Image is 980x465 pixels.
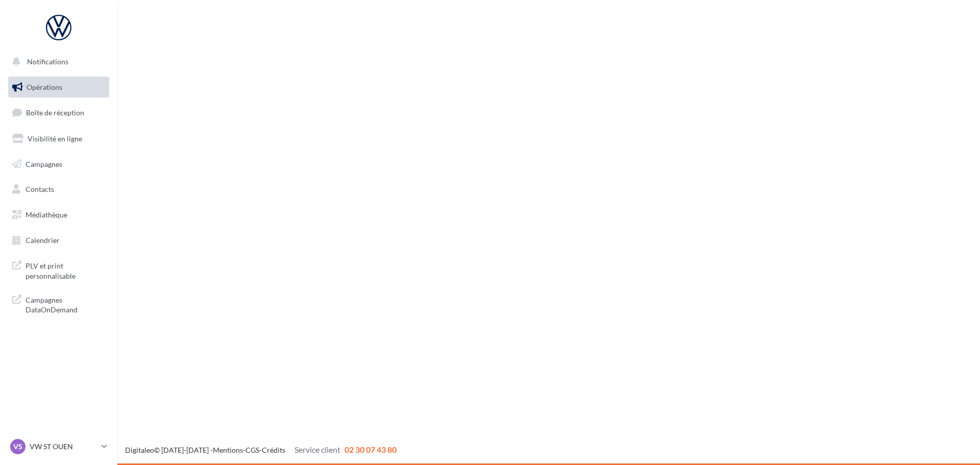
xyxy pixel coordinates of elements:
[13,442,22,452] span: VS
[262,446,285,454] a: Crédits
[125,446,154,454] a: Digitaleo
[295,445,340,454] span: Service client
[30,442,97,452] p: VW ST OUEN
[6,255,111,285] a: PLV et print personnalisable
[26,259,105,281] span: PLV et print personnalisable
[6,77,111,98] a: Opérations
[6,204,111,226] a: Médiathèque
[6,128,111,150] a: Visibilité en ligne
[246,446,259,454] a: CGS
[6,154,111,175] a: Campagnes
[6,179,111,200] a: Contacts
[345,445,397,454] span: 02 30 07 43 80
[6,51,107,72] button: Notifications
[27,57,68,66] span: Notifications
[26,185,54,193] span: Contacts
[26,236,60,244] span: Calendrier
[213,446,243,454] a: Mentions
[6,102,111,124] a: Boîte de réception
[8,437,109,456] a: VS VW ST OUEN
[26,293,105,315] span: Campagnes DataOnDemand
[6,230,111,251] a: Calendrier
[26,210,67,219] span: Médiathèque
[125,446,397,454] span: © [DATE]-[DATE] - - -
[26,159,62,168] span: Campagnes
[28,134,82,143] span: Visibilité en ligne
[27,83,62,91] span: Opérations
[6,289,111,319] a: Campagnes DataOnDemand
[26,108,84,117] span: Boîte de réception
